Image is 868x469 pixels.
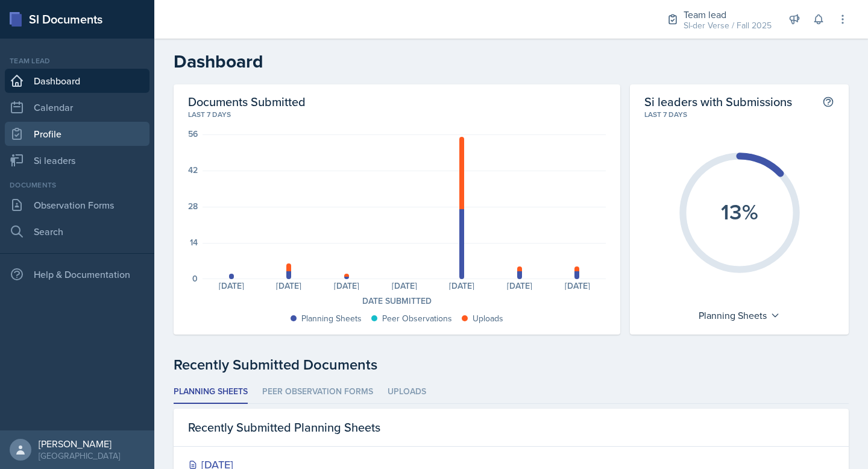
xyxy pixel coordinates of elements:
[5,262,149,286] div: Help & Documentation
[693,306,786,325] div: Planning Sheets
[188,130,198,138] div: 56
[549,282,606,290] div: [DATE]
[388,380,426,404] li: Uploads
[188,202,198,210] div: 28
[5,95,149,119] a: Calendar
[262,380,373,404] li: Peer Observation Forms
[174,380,248,404] li: Planning Sheets
[188,94,606,109] h2: Documents Submitted
[174,51,849,72] h2: Dashboard
[174,354,849,376] div: Recently Submitted Documents
[473,312,503,325] div: Uploads
[644,109,834,120] div: Last 7 days
[5,148,149,172] a: Si leaders
[684,19,772,32] div: SI-der Verse / Fall 2025
[382,312,452,325] div: Peer Observations
[5,219,149,244] a: Search
[39,438,120,450] div: [PERSON_NAME]
[174,409,849,447] div: Recently Submitted Planning Sheets
[644,94,792,109] h2: Si leaders with Submissions
[491,282,549,290] div: [DATE]
[188,166,198,174] div: 42
[203,282,260,290] div: [DATE]
[192,274,198,283] div: 0
[5,69,149,93] a: Dashboard
[5,122,149,146] a: Profile
[190,238,198,247] div: 14
[260,282,318,290] div: [DATE]
[5,193,149,217] a: Observation Forms
[188,109,606,120] div: Last 7 days
[5,55,149,66] div: Team lead
[433,282,491,290] div: [DATE]
[684,7,772,22] div: Team lead
[301,312,362,325] div: Planning Sheets
[39,450,120,462] div: [GEOGRAPHIC_DATA]
[721,196,758,227] text: 13%
[5,180,149,190] div: Documents
[376,282,433,290] div: [DATE]
[318,282,376,290] div: [DATE]
[188,295,606,307] div: Date Submitted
